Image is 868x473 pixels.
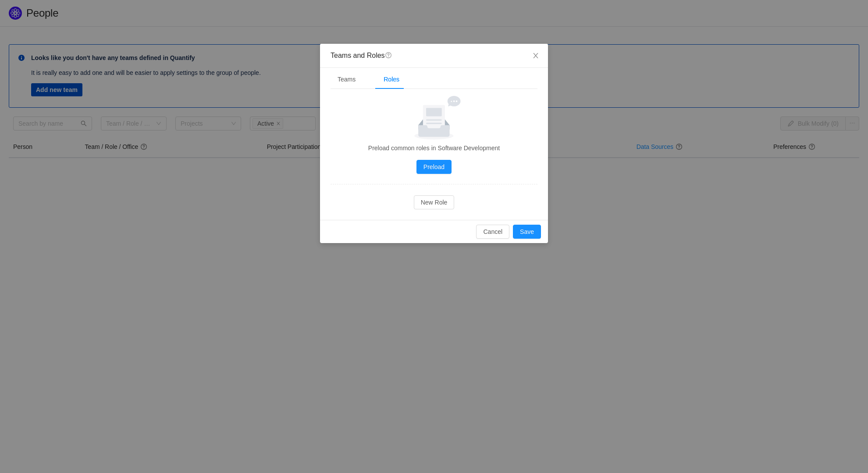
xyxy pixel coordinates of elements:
[414,195,455,209] button: New Role
[513,225,541,239] button: Save
[416,160,452,174] button: Preload
[476,225,509,239] button: Cancel
[523,44,548,68] button: Close
[385,52,392,59] span: question
[377,70,406,89] div: Roles
[532,52,539,59] i: icon: close
[368,145,500,152] span: Preload common roles in Software Development
[331,52,392,59] span: Teams and Roles
[331,70,363,89] div: Teams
